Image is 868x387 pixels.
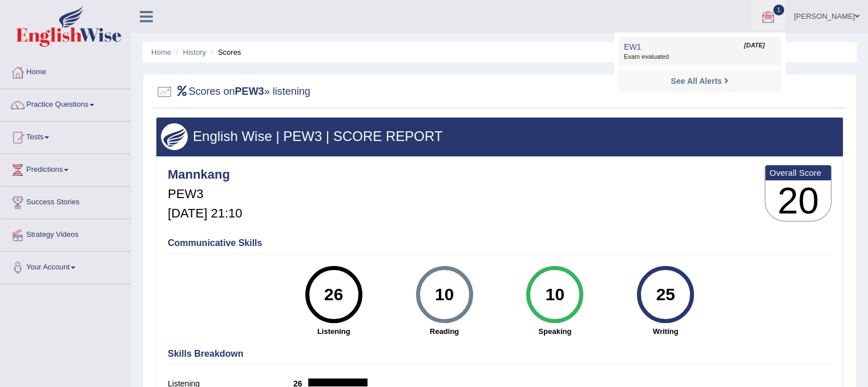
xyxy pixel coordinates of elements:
a: Your Account [1,252,131,280]
span: 1 [773,5,785,15]
a: Success Stories [1,187,131,215]
a: Home [151,48,171,57]
a: Home [1,57,131,85]
a: Practice Questions [1,89,131,118]
a: EW1 [DATE] Exam evaluated [621,39,778,63]
div: 25 [645,271,687,319]
a: Strategy Videos [1,219,131,248]
b: Overall Score [769,168,827,178]
h5: [DATE] 21:10 [168,207,242,220]
h4: Skills Breakdown [168,349,831,359]
h2: Scores on » listening [156,83,310,100]
h4: Mannkang [168,168,242,182]
li: Scores [208,47,241,58]
a: History [183,48,206,57]
a: Tests [1,122,131,150]
a: See All Alerts [668,75,731,87]
div: 26 [313,271,354,319]
span: [DATE] [744,41,765,50]
a: Predictions [1,154,131,183]
h3: English Wise | PEW3 | SCORE REPORT [161,129,838,144]
h3: 20 [765,180,831,221]
strong: Listening [284,326,383,337]
strong: Speaking [505,326,604,337]
span: Exam evaluated [624,53,776,62]
b: PEW3 [235,86,264,97]
img: wings.png [161,123,188,150]
h4: Communicative Skills [168,238,831,248]
strong: Writing [616,326,715,337]
h5: PEW3 [168,187,242,201]
div: 10 [423,271,465,319]
strong: Reading [395,326,494,337]
strong: See All Alerts [671,76,721,86]
span: EW1 [624,42,641,51]
div: 10 [534,271,576,319]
